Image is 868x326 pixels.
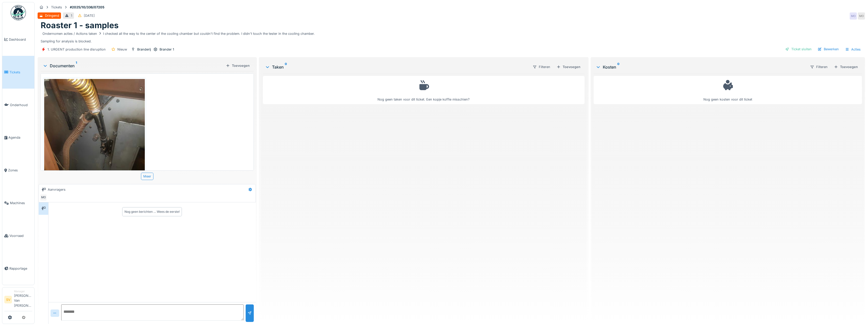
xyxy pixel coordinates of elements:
[71,13,72,18] div: 1
[14,289,32,310] li: [PERSON_NAME] Van [PERSON_NAME]
[84,13,95,18] div: [DATE]
[40,194,47,201] div: MO
[9,266,32,271] span: Rapportage
[51,5,62,10] div: Tickets
[41,21,119,30] h1: Roaster 1 - samples
[808,63,830,71] div: Filteren
[117,47,127,52] div: Nieuw
[137,47,151,52] div: Branderij
[224,62,252,69] div: Toevoegen
[45,13,59,18] div: Dringend
[2,23,34,56] a: Dashboard
[11,5,26,20] img: Badge_color-CXgf-gQk.svg
[76,63,77,69] sup: 1
[2,89,34,121] a: Onderhoud
[858,12,865,20] div: MO
[41,30,862,44] div: Sampling for analysis is blocked.
[596,64,806,70] div: Kosten
[530,63,553,71] div: Filteren
[42,31,315,36] div: Ondernomen acties / Actions taken I checked all the way to the center of the cooling chamber but ...
[265,64,528,70] div: Taken
[2,121,34,154] a: Agenda
[783,46,814,53] div: Ticket sluiten
[266,78,581,102] div: Nog geen taken voor dit ticket. Een kopje koffie misschien?
[9,70,32,75] span: Tickets
[4,296,12,303] li: SV
[8,168,32,173] span: Zones
[4,289,32,311] a: SV Manager[PERSON_NAME] Van [PERSON_NAME]
[68,5,106,10] strong: #2025/10/336/07205
[160,47,174,52] div: Brander 1
[2,219,34,252] a: Voorraad
[843,46,863,53] div: Acties
[850,12,857,20] div: MO
[10,201,32,205] span: Machines
[285,64,287,70] sup: 0
[44,79,145,213] img: vnw748r5uc98mhb6a0by9vzqq6a6
[555,63,582,70] div: Toevoegen
[832,63,860,70] div: Toevoegen
[2,187,34,219] a: Machines
[48,47,106,52] div: 1. URGENT production line disruption
[10,103,32,107] span: Onderhoud
[2,252,34,285] a: Rapportage
[8,135,32,140] span: Agenda
[617,64,620,70] sup: 0
[2,154,34,187] a: Zones
[43,63,224,69] div: Documenten
[2,56,34,89] a: Tickets
[9,233,32,238] span: Voorraad
[597,78,859,102] div: Nog geen kosten voor dit ticket
[9,37,32,42] span: Dashboard
[48,187,66,192] div: Aanvragers
[14,289,32,293] div: Manager
[816,46,841,53] div: Bewerken
[141,173,153,180] div: Meer
[124,209,180,214] div: Nog geen berichten … Wees de eerste!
